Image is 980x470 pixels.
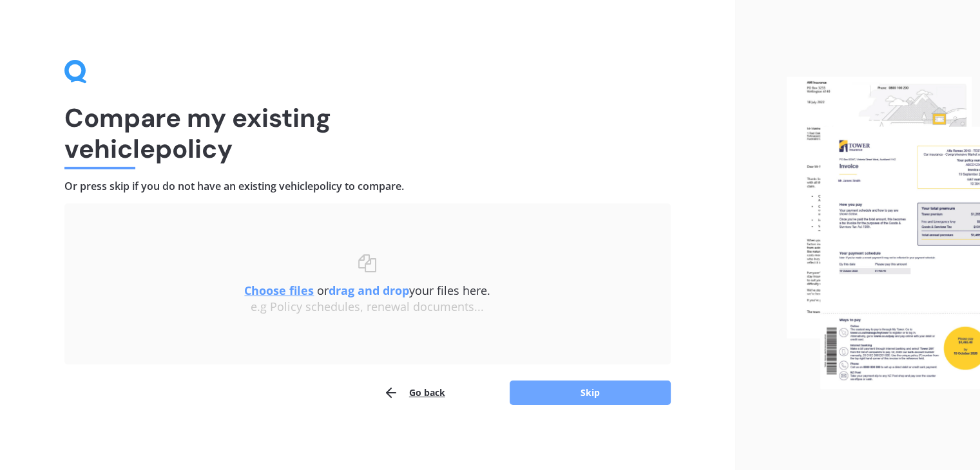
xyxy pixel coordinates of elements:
img: files.webp [787,77,980,389]
u: Choose files [244,283,314,298]
h4: Or press skip if you do not have an existing vehicle policy to compare. [64,180,671,193]
button: Skip [510,381,671,405]
h1: Compare my existing vehicle policy [64,102,671,164]
button: Go back [383,380,445,406]
b: drag and drop [329,283,409,298]
span: or your files here. [244,283,490,298]
div: e.g Policy schedules, renewal documents... [90,300,645,314]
